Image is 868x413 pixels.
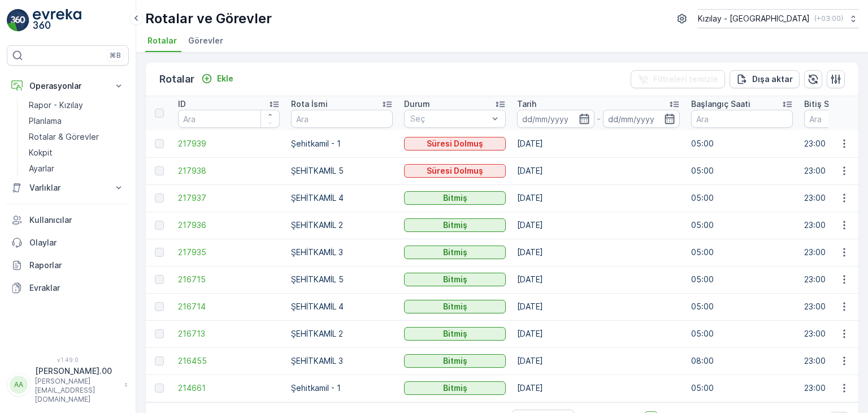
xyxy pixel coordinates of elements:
td: 05:00 [685,375,798,402]
td: [DATE] [511,375,685,402]
a: 216714 [178,301,280,312]
td: ŞEHİTKAMİL 3 [285,347,398,375]
a: Planlama [24,113,129,129]
span: v 1.49.0 [7,356,129,363]
p: Kullanıcılar [29,214,124,226]
span: 217937 [178,192,280,204]
a: Kokpit [24,145,129,161]
td: [DATE] [511,184,685,212]
p: ( +03:00 ) [814,14,843,23]
button: Bitmiş [404,246,506,259]
p: Rota İsmi [291,98,328,110]
p: Bitmiş [443,355,467,367]
a: 216713 [178,328,280,339]
button: Bitmiş [404,300,506,313]
div: Toggle Row Selected [155,248,164,257]
p: Süresi Dolmuş [427,165,483,177]
img: logo [7,9,29,32]
button: Bitmiş [404,218,506,232]
a: 216455 [178,355,280,367]
td: ŞEHİTKAMİL 5 [285,157,398,184]
p: Ekle [217,73,233,84]
p: Başlangıç Saati [691,98,750,110]
td: 08:00 [685,347,798,375]
p: Bitmiş [443,247,467,258]
p: Tarih [517,98,536,110]
p: Kokpit [29,147,53,158]
input: dd/mm/yyyy [517,110,594,128]
button: Bitmiş [404,191,506,205]
p: Bitiş Saati [804,98,844,110]
p: Bitmiş [443,328,467,339]
a: 217939 [178,138,280,149]
p: Süresi Dolmuş [427,138,483,149]
a: 217936 [178,220,280,231]
a: Rapor - Kızılay [24,97,129,113]
button: Bitmiş [404,327,506,341]
img: logo_light-DOdMpM7g.png [33,9,81,32]
td: ŞEHİTKAMİL 5 [285,266,398,293]
td: 05:00 [685,184,798,212]
a: 214661 [178,382,280,394]
p: Ayarlar [29,163,54,174]
td: 05:00 [685,212,798,239]
div: Toggle Row Selected [155,166,164,175]
span: Rotalar [147,35,177,46]
p: Dışa aktar [752,74,793,85]
button: Süresi Dolmuş [404,137,506,150]
input: Ara [691,110,793,128]
button: Ekle [197,72,238,85]
td: 05:00 [685,239,798,266]
p: Olaylar [29,237,124,248]
td: ŞEHİTKAMİL 3 [285,239,398,266]
td: [DATE] [511,347,685,375]
td: 05:00 [685,157,798,184]
p: - [597,112,601,126]
td: [DATE] [511,239,685,266]
a: Kullanıcılar [7,209,129,231]
td: Şehitkamil - 1 [285,375,398,402]
p: ID [178,98,186,110]
a: Ayarlar [24,161,129,177]
p: Planlama [29,115,62,127]
div: Toggle Row Selected [155,302,164,311]
button: Dışa aktar [730,70,800,88]
td: [DATE] [511,293,685,320]
p: Varlıklar [29,182,106,193]
td: [DATE] [511,320,685,347]
input: dd/mm/yyyy [603,110,680,128]
input: Ara [178,110,280,128]
td: Şehitkamil - 1 [285,130,398,157]
span: 217938 [178,165,280,177]
td: [DATE] [511,266,685,293]
span: Görevler [188,35,223,46]
a: Rotalar & Görevler [24,129,129,145]
a: Raporlar [7,254,129,277]
div: Toggle Row Selected [155,384,164,393]
td: ŞEHİTKAMİL 2 [285,212,398,239]
p: Rapor - Kızılay [29,100,83,111]
div: Toggle Row Selected [155,356,164,365]
a: 217935 [178,247,280,258]
p: Bitmiş [443,382,467,394]
button: Süresi Dolmuş [404,164,506,178]
div: Toggle Row Selected [155,221,164,230]
p: Rotalar [159,71,194,87]
p: Kızılay - [GEOGRAPHIC_DATA] [698,13,810,24]
p: Rotalar & Görevler [29,131,99,143]
td: 05:00 [685,320,798,347]
td: 05:00 [685,266,798,293]
a: 216715 [178,274,280,285]
button: Filtreleri temizle [631,70,725,88]
input: Ara [291,110,393,128]
div: Toggle Row Selected [155,193,164,203]
div: Toggle Row Selected [155,139,164,148]
td: [DATE] [511,212,685,239]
